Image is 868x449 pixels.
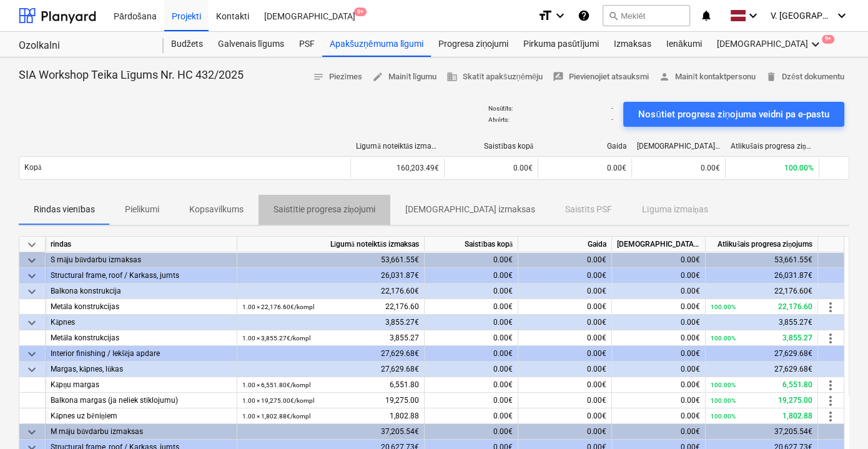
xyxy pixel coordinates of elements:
small: 1.00 × 1,802.88€ / kompl [242,413,310,420]
div: 160,203.49€ [350,158,444,178]
span: 0.00€ [493,302,513,311]
div: 0.00€ [612,362,706,377]
div: Saistības kopā [425,237,518,252]
button: Pievienojiet atsauksmi [548,67,654,87]
p: Saistītie progresa ziņojumi [274,203,375,216]
a: Pirkuma pasūtījumi [516,32,606,57]
div: 53,661.55€ [706,252,818,268]
span: 9+ [354,7,367,16]
a: PSF [292,32,322,57]
span: person [659,71,670,82]
div: 0.00€ [425,284,518,299]
small: 1.00 × 19,275.00€ / kompl [242,397,314,404]
i: keyboard_arrow_down [808,37,823,52]
div: Metāla konstrukcijas [51,330,232,346]
div: [DEMOGRAPHIC_DATA] [709,32,831,57]
p: Rindas vienības [34,203,95,216]
i: keyboard_arrow_down [553,8,568,23]
button: Meklēt [603,5,690,26]
div: Balkona konstrukcija [51,284,232,299]
a: Progresa ziņojumi [431,32,516,57]
div: 0.00€ [518,346,612,362]
span: Skatīt apakšuzņēmēju [446,70,543,84]
span: edit [372,71,383,82]
div: 1,802.88 [711,408,812,424]
a: Ienākumi [659,32,709,57]
div: Nosūtiet progresa ziņojuma veidni pa e-pastu [638,106,829,122]
div: 0.00€ [612,268,706,284]
div: 26,031.87€ [237,268,425,284]
div: 0.00€ [612,424,706,440]
span: notes [312,71,323,82]
div: Saistības kopā [450,142,533,151]
small: 100.00% [711,382,736,388]
span: Mainīt kontaktpersonu [659,70,756,84]
span: 0.00€ [701,164,720,172]
span: 100.00% [784,164,814,172]
div: 0.00€ [518,252,612,268]
div: Interior finishing / Iekšēja apdare [51,346,232,362]
div: 0.00€ [425,424,518,440]
span: 0.00€ [493,396,513,405]
div: 0.00€ [612,284,706,299]
span: V. [GEOGRAPHIC_DATA] [771,11,833,21]
a: Galvenais līgums [210,32,292,57]
span: keyboard_arrow_down [24,237,39,252]
small: 100.00% [711,413,736,420]
div: 27,629.68€ [706,362,818,377]
a: Apakšuzņēmuma līgumi [322,32,431,57]
span: 0.00€ [493,412,513,420]
span: more_vert [823,378,838,393]
div: 0.00€ [612,346,706,362]
span: Dzēst dokumentu [766,70,844,84]
button: Nosūtiet progresa ziņojuma veidni pa e-pastu [623,102,844,127]
span: 0.00€ [513,164,533,172]
p: Kopsavilkums [189,203,244,216]
span: 0.00€ [587,380,606,389]
i: notifications [700,8,713,23]
small: 1.00 × 22,176.60€ / kompl [242,303,314,310]
button: Skatīt apakšuzņēmēju [441,67,548,87]
div: Izmaksas [606,32,659,57]
div: 53,661.55€ [237,252,425,268]
div: 0.00€ [612,252,706,268]
div: 3,855.27 [711,330,812,346]
div: Līgumā noteiktās izmaksas [356,142,440,151]
div: Margas, kāpnes, lūkas [51,362,232,377]
small: 100.00% [711,397,736,404]
span: more_vert [823,331,838,346]
small: 1.00 × 3,855.27€ / kompl [242,335,310,342]
div: Atlikušais progresa ziņojums [731,142,814,151]
div: 6,551.80 [711,377,812,393]
div: 26,031.87€ [706,268,818,284]
p: Kopā [24,162,41,173]
span: 0.00€ [681,380,700,389]
div: 19,275.00 [242,393,419,408]
span: rate_review [553,71,564,82]
span: 0.00€ [493,333,513,342]
div: 27,629.68€ [237,346,425,362]
div: [DEMOGRAPHIC_DATA] izmaksas [637,142,721,150]
div: 0.00€ [518,362,612,377]
span: more_vert [823,393,838,408]
div: rindas [46,237,237,252]
div: 37,205.54€ [706,424,818,440]
div: Metāla konstrukcijas [51,299,232,315]
span: Pievienojiet atsauksmi [553,70,649,84]
div: 0.00€ [518,268,612,284]
span: keyboard_arrow_down [24,315,39,330]
div: 3,855.27€ [237,315,425,330]
div: 22,176.60 [711,299,812,315]
span: Piezīmes [312,70,362,84]
div: Ozolkalni [19,39,149,52]
span: 0.00€ [681,396,700,405]
i: keyboard_arrow_down [834,8,849,23]
div: S māju būvdarbu izmaksas [51,252,232,268]
div: Atlikušais progresa ziņojums [706,237,818,252]
span: 0.00€ [681,333,700,342]
button: Mainīt līgumu [367,67,441,87]
span: Mainīt līgumu [372,70,436,84]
